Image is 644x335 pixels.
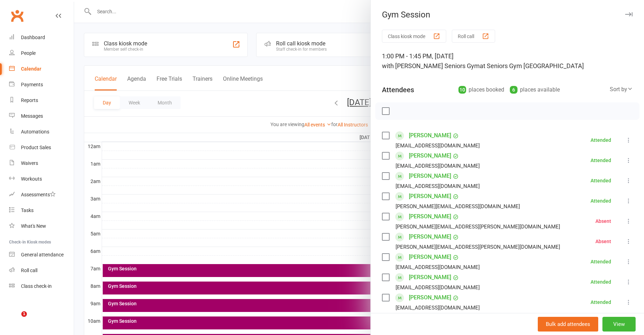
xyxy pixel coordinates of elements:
[382,62,480,70] span: with [PERSON_NAME] Seniors Gym
[21,192,56,197] div: Assessments
[591,138,611,143] div: Attended
[602,317,636,332] button: View
[21,252,64,257] div: General attendance
[458,85,504,95] div: places booked
[9,263,74,278] a: Roll call
[595,239,611,244] div: Absent
[21,113,43,119] div: Messages
[396,242,560,252] div: [PERSON_NAME][EMAIL_ADDRESS][PERSON_NAME][DOMAIN_NAME]
[396,141,480,150] div: [EMAIL_ADDRESS][DOMAIN_NAME]
[21,145,51,150] div: Product Sales
[21,66,41,72] div: Calendar
[409,170,451,182] a: [PERSON_NAME]
[396,202,520,211] div: [PERSON_NAME][EMAIL_ADDRESS][DOMAIN_NAME]
[9,61,74,77] a: Calendar
[9,247,74,263] a: General attendance kiosk mode
[9,187,74,203] a: Assessments
[9,93,74,108] a: Reports
[409,272,451,283] a: [PERSON_NAME]
[396,222,560,231] div: [PERSON_NAME][EMAIL_ADDRESS][PERSON_NAME][DOMAIN_NAME]
[9,171,74,187] a: Workouts
[409,231,451,242] a: [PERSON_NAME]
[21,82,43,87] div: Payments
[458,86,466,94] div: 10
[9,203,74,218] a: Tasks
[591,158,611,163] div: Attended
[21,176,42,182] div: Workouts
[21,129,49,134] div: Automations
[21,283,52,289] div: Class check-in
[409,252,451,263] a: [PERSON_NAME]
[510,86,518,94] div: 6
[21,50,36,56] div: People
[9,155,74,171] a: Waivers
[396,303,480,312] div: [EMAIL_ADDRESS][DOMAIN_NAME]
[21,268,37,273] div: Roll call
[9,278,74,294] a: Class kiosk mode
[591,259,611,264] div: Attended
[7,311,24,328] iframe: Intercom live chat
[409,211,451,222] a: [PERSON_NAME]
[595,219,611,224] div: Absent
[382,85,414,95] div: Attendees
[480,62,584,70] span: at Seniors Gym [GEOGRAPHIC_DATA]
[452,30,495,43] button: Roll call
[8,7,26,24] a: Clubworx
[21,160,38,166] div: Waivers
[9,124,74,140] a: Automations
[382,51,633,71] div: 1:00 PM - 1:45 PM, [DATE]
[9,108,74,124] a: Messages
[9,218,74,234] a: What's New
[591,300,611,305] div: Attended
[9,140,74,155] a: Product Sales
[396,263,480,272] div: [EMAIL_ADDRESS][DOMAIN_NAME]
[610,85,633,94] div: Sort by
[21,97,38,103] div: Reports
[21,223,46,229] div: What's New
[21,35,45,40] div: Dashboard
[409,130,451,141] a: [PERSON_NAME]
[21,207,34,213] div: Tasks
[21,311,27,317] span: 1
[9,77,74,93] a: Payments
[591,178,611,183] div: Attended
[9,30,74,45] a: Dashboard
[382,30,446,43] button: Class kiosk mode
[409,191,451,202] a: [PERSON_NAME]
[538,317,598,332] button: Bulk add attendees
[396,182,480,191] div: [EMAIL_ADDRESS][DOMAIN_NAME]
[510,85,560,95] div: places available
[591,279,611,284] div: Attended
[591,198,611,203] div: Attended
[9,45,74,61] a: People
[371,10,644,20] div: Gym Session
[396,283,480,292] div: [EMAIL_ADDRESS][DOMAIN_NAME]
[409,312,482,335] a: [PERSON_NAME] [PERSON_NAME]
[396,161,480,170] div: [EMAIL_ADDRESS][DOMAIN_NAME]
[409,150,451,161] a: [PERSON_NAME]
[409,292,451,303] a: [PERSON_NAME]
